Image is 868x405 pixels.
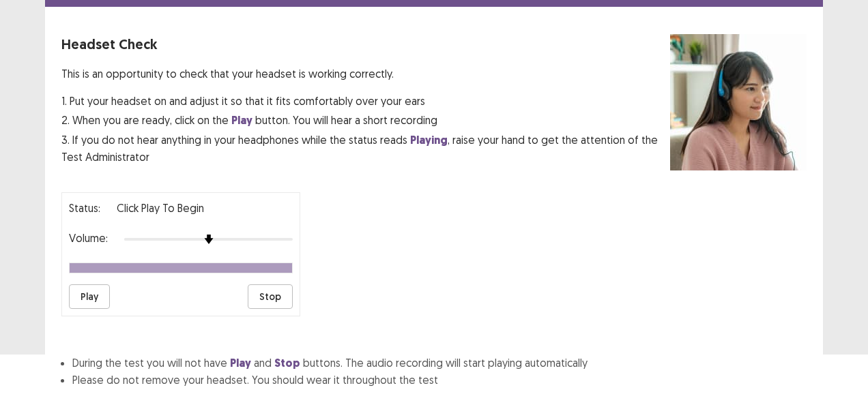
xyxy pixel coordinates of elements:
p: Volume: [69,230,108,246]
p: 3. If you do not hear anything in your headphones while the status reads , raise your hand to get... [61,132,670,165]
p: Click Play to Begin [117,200,204,216]
img: arrow-thumb [204,235,214,244]
p: Status: [69,200,100,216]
strong: Playing [410,133,448,147]
strong: Play [231,113,252,127]
p: 2. When you are ready, click on the button. You will hear a short recording [61,112,670,129]
p: 1. Put your headset on and adjust it so that it fits comfortably over your ears [61,93,670,109]
li: During the test you will not have and buttons. The audio recording will start playing automatically [72,355,807,372]
button: Stop [248,284,293,309]
p: This is an opportunity to check that your headset is working correctly. [61,65,670,82]
img: headset test [670,34,807,170]
button: Play [69,284,110,309]
p: Headset Check [61,34,670,55]
strong: Play [230,356,251,370]
strong: Stop [274,356,300,370]
li: Please do not remove your headset. You should wear it throughout the test [72,372,807,388]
